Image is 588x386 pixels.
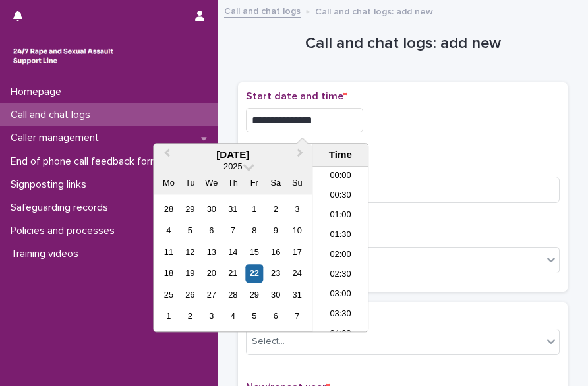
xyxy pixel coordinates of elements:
span: Start date and time [246,91,347,101]
img: rhQMoQhaT3yELyF149Cw [11,43,116,69]
div: Choose Sunday, 7 September 2025 [288,308,306,325]
div: Choose Monday, 25 August 2025 [160,286,177,304]
li: 01:30 [312,226,368,246]
div: Choose Saturday, 16 August 2025 [267,243,285,261]
li: 01:00 [312,206,368,226]
p: End of phone call feedback form [5,155,169,168]
div: month 2025-08 [158,199,308,327]
div: Choose Friday, 29 August 2025 [245,286,263,304]
div: Choose Saturday, 2 August 2025 [267,200,285,218]
a: Call and chat logs [224,3,301,18]
div: Choose Monday, 1 September 2025 [160,308,177,325]
div: Choose Tuesday, 26 August 2025 [181,286,199,304]
div: Choose Tuesday, 19 August 2025 [181,265,199,283]
h1: Call and chat logs: add new [238,34,568,53]
div: Choose Wednesday, 27 August 2025 [202,286,220,304]
div: Choose Monday, 28 July 2025 [160,200,177,218]
div: Choose Thursday, 7 August 2025 [224,222,242,240]
div: Choose Saturday, 30 August 2025 [267,286,285,304]
div: Choose Thursday, 28 August 2025 [224,286,242,304]
li: 04:00 [312,325,368,345]
div: Choose Monday, 4 August 2025 [160,222,177,240]
div: Select... [252,335,285,348]
div: Choose Tuesday, 12 August 2025 [181,243,199,261]
button: Next Month [291,145,312,166]
div: Su [288,174,306,192]
div: Choose Monday, 11 August 2025 [160,243,177,261]
li: 00:30 [312,186,368,206]
div: Choose Wednesday, 13 August 2025 [202,243,220,261]
div: Choose Friday, 5 September 2025 [245,308,263,325]
div: Choose Sunday, 10 August 2025 [288,222,306,240]
div: Tu [181,174,199,192]
p: Call and chat logs: add new [315,3,433,18]
p: Signposting links [5,179,97,191]
p: Policies and processes [5,225,125,237]
p: Training videos [5,248,89,260]
div: We [202,174,220,192]
div: Choose Saturday, 23 August 2025 [267,265,285,283]
li: 03:00 [312,285,368,305]
div: Choose Tuesday, 29 July 2025 [181,200,199,218]
p: Homepage [5,86,72,98]
p: Call and chat logs [5,109,101,121]
div: Choose Wednesday, 20 August 2025 [202,265,220,283]
div: Time [316,149,365,161]
div: Choose Saturday, 9 August 2025 [267,222,285,240]
div: Choose Tuesday, 5 August 2025 [181,222,199,240]
div: [DATE] [154,149,312,161]
div: Choose Sunday, 31 August 2025 [288,286,306,304]
li: 00:00 [312,167,368,186]
div: Choose Tuesday, 2 September 2025 [181,308,199,325]
div: Mo [160,174,177,192]
div: Choose Friday, 8 August 2025 [245,222,263,240]
div: Choose Wednesday, 6 August 2025 [202,222,220,240]
div: Choose Friday, 1 August 2025 [245,200,263,218]
div: Choose Friday, 22 August 2025 [245,265,263,283]
div: Choose Thursday, 14 August 2025 [224,243,242,261]
p: Caller management [5,132,109,144]
div: Choose Sunday, 24 August 2025 [288,265,306,283]
div: Choose Sunday, 17 August 2025 [288,243,306,261]
div: Choose Thursday, 21 August 2025 [224,265,242,283]
div: Choose Monday, 18 August 2025 [160,265,177,283]
div: Choose Saturday, 6 September 2025 [267,308,285,325]
div: Choose Sunday, 3 August 2025 [288,200,306,218]
button: Previous Month [155,145,176,166]
li: 02:00 [312,246,368,265]
div: Fr [245,174,263,192]
div: Choose Thursday, 31 July 2025 [224,200,242,218]
div: Choose Thursday, 4 September 2025 [224,308,242,325]
li: 03:30 [312,305,368,325]
div: Sa [267,174,285,192]
div: Choose Wednesday, 3 September 2025 [202,308,220,325]
div: Choose Friday, 15 August 2025 [245,243,263,261]
span: 2025 [223,161,242,171]
li: 02:30 [312,265,368,285]
div: Th [224,174,242,192]
p: Safeguarding records [5,202,119,214]
div: Choose Wednesday, 30 July 2025 [202,200,220,218]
